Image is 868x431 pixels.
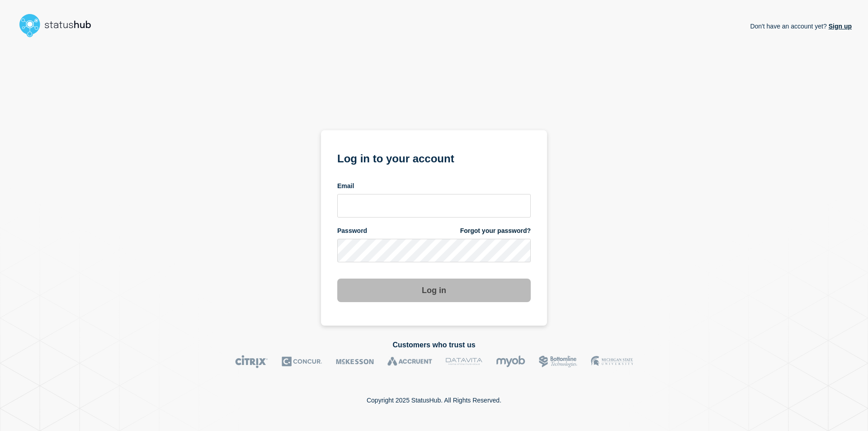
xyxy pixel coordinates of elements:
input: email input [337,194,531,218]
img: Bottomline logo [539,355,577,368]
img: Concur logo [282,355,322,368]
h2: Customers who trust us [16,341,852,349]
img: McKesson logo [336,355,374,368]
a: Forgot your password? [460,227,531,235]
img: Accruent logo [387,355,432,368]
img: myob logo [496,355,525,368]
button: Log in [337,279,531,302]
input: password input [337,239,531,262]
a: Sign up [827,23,852,30]
span: Password [337,227,367,235]
p: Don't have an account yet? [750,15,852,37]
h1: Log in to your account [337,149,531,166]
img: Citrix logo [235,355,268,368]
img: DataVita logo [446,355,482,368]
span: Email [337,182,354,190]
img: MSU logo [591,355,633,368]
p: Copyright 2025 StatusHub. All Rights Reserved. [367,397,501,404]
img: StatusHub logo [16,11,102,40]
